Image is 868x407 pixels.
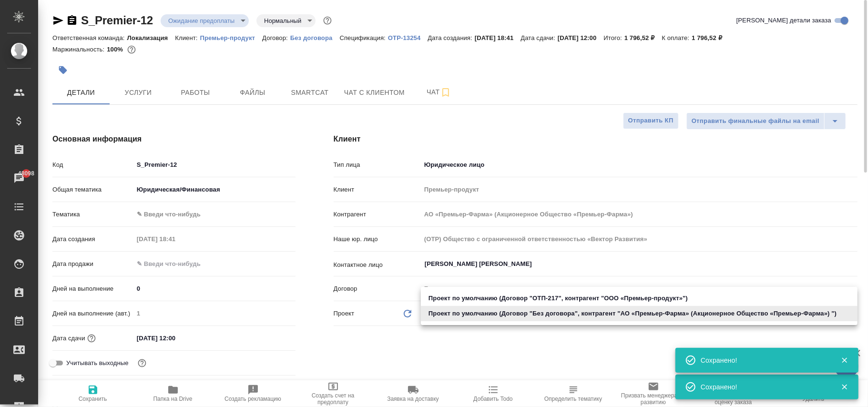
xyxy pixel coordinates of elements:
[421,291,858,306] li: Проект по умолчанию (Договор "ОТП-217", контрагент "ООО «Премьер-продукт»")
[701,356,827,365] div: Сохранено!
[835,356,854,365] button: Закрыть
[421,306,858,321] li: Проект по умолчанию (Договор "Без договора", контрагент "АО «Премьер-Фарма» (Акционерное Общество...
[835,383,854,391] button: Закрыть
[701,382,827,392] div: Сохранено!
